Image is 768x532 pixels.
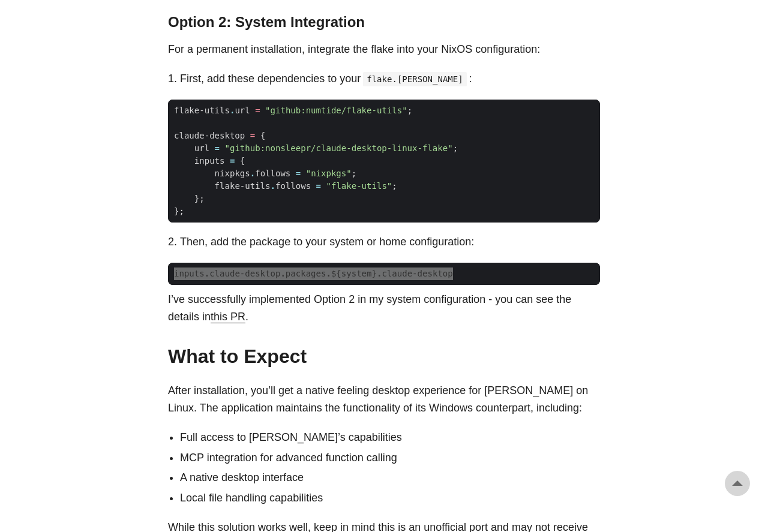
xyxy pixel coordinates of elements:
span: ; [453,143,458,153]
span: = [215,143,220,153]
h2: What to Expect [168,345,600,368]
li: Full access to [PERSON_NAME]’s capabilities [180,429,600,446]
span: ; [407,106,412,115]
a: go to top [725,471,750,496]
li: First, add these dependencies to your : [180,70,600,88]
span: claude-desktop [174,131,245,140]
p: I’ve successfully implemented Option 2 in my system configuration - you can see the details in . [168,291,600,326]
li: Then, add the package to your system or home configuration: [180,233,600,251]
span: "github:numtide/flake-utils" [265,106,407,115]
span: = [230,156,235,166]
span: . [271,181,275,191]
span: follows [255,169,290,178]
li: MCP integration for advanced function calling [180,449,600,467]
span: packages [286,269,326,278]
span: url [235,106,250,115]
li: A native desktop interface [180,469,600,486]
span: } [372,269,377,278]
span: "flake-utils" [326,181,392,191]
span: ; [352,169,356,178]
h3: Option 2: System Integration [168,14,600,31]
span: ${ [331,269,341,278]
span: system [341,269,372,278]
span: . [377,269,382,278]
span: = [255,106,260,115]
span: = [250,131,255,140]
span: . [326,269,331,278]
code: flake.[PERSON_NAME] [363,72,467,86]
a: this PR [211,311,245,323]
span: inputs [194,156,225,166]
p: After installation, you’ll get a native feeling desktop experience for [PERSON_NAME] on Linux. Th... [168,382,600,417]
span: }; [174,206,184,216]
span: ; [392,181,397,191]
span: . [250,169,255,178]
span: }; [194,194,205,203]
span: inputs [174,269,205,278]
span: . [280,269,285,278]
span: flake-utils [174,106,230,115]
span: "github:nonsleepr/claude-desktop-linux-flake" [225,143,453,153]
span: claude-desktop [209,269,280,278]
p: For a permanent installation, integrate the flake into your NixOS configuration: [168,41,600,58]
span: nixpkgs [215,169,250,178]
span: claude-desktop [382,269,452,278]
span: flake-utils [215,181,271,191]
span: . [230,106,235,115]
span: = [296,169,301,178]
span: url [194,143,209,153]
span: { [240,156,245,166]
span: = [316,181,321,191]
span: follows [275,181,311,191]
span: { [260,131,265,140]
span: "nixpkgs" [306,169,352,178]
span: . [205,269,209,278]
li: Local file handling capabilities [180,489,600,507]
